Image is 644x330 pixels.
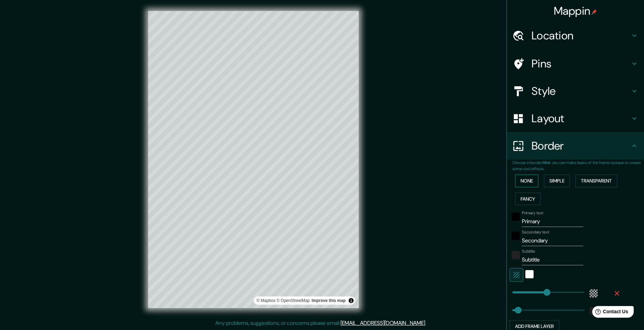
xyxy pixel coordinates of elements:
[554,4,597,18] h4: Mappin
[575,175,617,187] button: Transparent
[515,193,540,205] button: Fancy
[522,249,535,254] label: Subtitle
[507,132,644,160] div: Border
[583,303,636,322] iframe: Help widget launcher
[341,319,425,327] a: [EMAIL_ADDRESS][DOMAIN_NAME]
[532,57,630,71] h4: Pins
[512,232,520,240] button: black
[522,229,549,235] label: Secondary text
[532,84,630,98] h4: Style
[542,160,550,165] b: Hint
[544,175,570,187] button: Simple
[427,319,429,327] div: .
[512,251,520,259] button: color-222222
[276,298,310,303] a: OpenStreetMap
[525,270,534,278] button: white
[512,160,644,172] p: Choose a border. : you can make layers of the frame opaque to create some cool effects.
[532,29,630,42] h4: Location
[532,139,630,153] h4: Border
[522,210,543,216] label: Primary text
[312,298,346,303] a: Map feedback
[347,296,355,305] button: Toggle attribution
[215,319,426,327] p: Any problems, suggestions, or concerns please email .
[532,112,630,125] h4: Layout
[507,77,644,105] div: Style
[512,213,520,221] button: black
[426,319,427,327] div: .
[589,289,598,297] button: color-55555544
[592,9,597,15] img: pin-icon.png
[507,105,644,132] div: Layout
[515,175,538,187] button: None
[257,298,275,303] a: Mapbox
[507,22,644,49] div: Location
[507,50,644,77] div: Pins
